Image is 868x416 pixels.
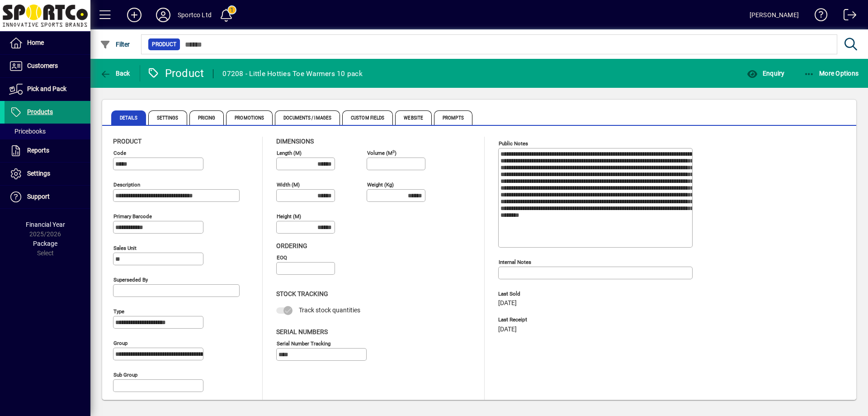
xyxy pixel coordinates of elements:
span: [DATE] [498,326,517,333]
a: Logout [837,2,857,31]
span: Website [395,110,432,125]
div: 07208 - Little Hotties Toe Warmers 10 pack [222,67,363,81]
mat-label: Sub group [113,372,137,378]
span: Details [111,110,146,125]
span: Reports [27,147,49,154]
a: Customers [5,55,90,77]
a: Support [5,186,90,208]
span: Stock Tracking [276,290,328,297]
span: Financial Year [26,221,65,228]
mat-label: Primary barcode [113,213,152,220]
span: Ordering [276,242,307,249]
mat-label: Description [113,182,140,188]
a: Knowledge Base [808,2,828,31]
span: Serial Numbers [276,328,328,335]
app-page-header-button: Back [90,65,140,81]
mat-label: Code [113,150,126,156]
span: Dimensions [276,138,314,145]
a: Settings [5,163,90,185]
span: Settings [148,110,187,125]
span: Last Receipt [498,317,634,323]
button: More Options [802,65,861,81]
button: Filter [98,36,132,53]
mat-label: Superseded by [113,277,148,283]
mat-label: Height (m) [277,213,301,220]
mat-label: Length (m) [277,150,302,156]
mat-label: Volume (m ) [367,150,396,156]
mat-label: Sales unit [113,245,137,251]
mat-label: Serial Number tracking [277,340,330,346]
a: Reports [5,139,90,162]
span: [DATE] [498,300,517,307]
span: Custom Fields [342,110,393,125]
a: Home [5,32,90,54]
mat-label: EOQ [277,254,287,261]
div: Product [147,66,204,81]
a: Pick and Pack [5,78,90,100]
div: [PERSON_NAME] [750,8,799,22]
button: Back [98,65,132,81]
span: Customers [27,62,58,69]
div: Sportco Ltd [178,8,212,22]
span: Settings [27,170,50,177]
mat-label: Internal Notes [499,259,531,265]
span: Home [27,39,44,46]
span: Product [113,138,142,145]
button: Add [120,7,149,23]
mat-label: Type [113,308,124,315]
mat-label: Width (m) [277,182,300,188]
span: Prompts [434,110,472,125]
span: Pricing [189,110,224,125]
span: Enquiry [747,70,784,77]
button: Enquiry [745,65,787,81]
span: Promotions [226,110,273,125]
span: Pick and Pack [27,85,66,92]
span: Documents / Images [275,110,340,125]
mat-label: Group [113,340,127,346]
span: Last Sold [498,291,634,297]
span: More Options [804,70,859,77]
span: Products [27,108,53,115]
span: Package [33,240,57,247]
span: Filter [100,41,130,48]
span: Support [27,193,50,200]
mat-label: Weight (Kg) [367,182,394,188]
span: Pricebooks [9,128,46,135]
sup: 3 [392,149,395,153]
span: Back [100,70,130,77]
button: Profile [149,7,178,23]
mat-label: Public Notes [499,140,528,147]
span: Product [152,40,176,49]
a: Pricebooks [5,124,90,139]
span: Track stock quantities [299,306,360,314]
